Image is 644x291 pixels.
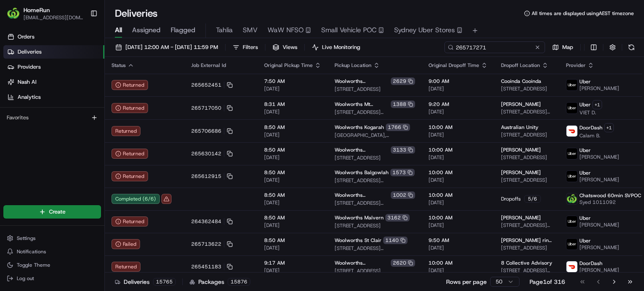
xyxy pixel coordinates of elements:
[17,262,50,268] span: Toggle Theme
[501,245,553,251] span: [STREET_ADDRESS]
[115,278,176,286] div: Deliveries
[269,41,301,53] button: Views
[283,44,297,51] span: Views
[18,63,41,71] span: Providers
[501,147,541,153] span: [PERSON_NAME]
[428,101,488,108] span: 9:20 AM
[3,3,87,23] button: HomeRunHomeRun[EMAIL_ADDRESS][DOMAIN_NAME]
[191,128,221,134] span: 265706686
[264,237,321,244] span: 8:50 AM
[566,216,577,227] img: uber-new-logo.jpeg
[321,25,377,35] span: Small Vehicle POC
[191,105,221,111] span: 265717050
[579,237,591,244] span: Uber
[264,62,313,69] span: Original Pickup Time
[579,221,619,228] span: [PERSON_NAME]
[191,218,233,225] button: 264362484
[566,62,586,69] span: Provider
[428,85,488,92] span: [DATE]
[530,278,565,286] div: Page 1 of 316
[428,260,488,266] span: 10:00 AM
[335,237,382,244] span: Woolworths St Clair
[335,109,415,116] span: [STREET_ADDRESS][PERSON_NAME]
[264,260,321,266] span: 9:17 AM
[390,169,415,176] div: 1573
[112,216,148,227] div: Returned
[335,192,389,198] span: Woolworths [GEOGRAPHIC_DATA]
[191,218,221,225] span: 264362484
[190,278,250,286] div: Packages
[532,10,634,17] span: All times are displayed using AEST timezone
[191,150,233,157] button: 265630142
[579,154,619,160] span: [PERSON_NAME]
[112,149,148,159] button: Returned
[264,199,321,206] span: [DATE]
[264,177,321,183] span: [DATE]
[49,208,65,216] span: Create
[579,215,591,221] span: Uber
[428,237,488,244] span: 9:50 AM
[264,85,321,92] span: [DATE]
[562,44,573,51] span: Map
[335,124,384,131] span: Woolworths Kogarah
[3,232,101,244] button: Settings
[3,259,101,271] button: Toggle Theme
[112,80,148,90] button: Returned
[3,90,104,104] a: Analytics
[335,177,415,184] span: [STREET_ADDRESS][PERSON_NAME]
[18,48,42,56] span: Deliveries
[264,78,321,85] span: 7:50 AM
[264,154,321,161] span: [DATE]
[335,132,415,139] span: [GEOGRAPHIC_DATA], [STREET_ADDRESS]
[264,222,321,229] span: [DATE]
[501,154,553,161] span: [STREET_ADDRESS]
[579,260,602,267] span: DoorDash
[566,103,577,113] img: uber-new-logo.jpeg
[191,263,221,270] span: 265451183
[3,205,101,219] button: Create
[444,41,545,53] input: Type to search
[501,131,553,138] span: [STREET_ADDRESS]
[579,124,602,131] span: DoorDash
[524,195,541,203] div: 5 / 6
[112,239,140,249] div: Failed
[191,173,233,180] button: 265612915
[115,7,158,20] h1: Deliveries
[191,150,221,157] span: 265630142
[18,78,36,86] span: Nash AI
[191,241,221,247] span: 265713622
[579,176,619,183] span: [PERSON_NAME]
[335,200,415,206] span: [STREET_ADDRESS][PERSON_NAME]
[228,278,250,286] div: 15876
[428,199,488,206] span: [DATE]
[243,44,258,51] span: Filters
[229,41,262,53] button: Filters
[501,196,521,202] span: Dropoffs
[125,44,218,51] span: [DATE] 12:00 AM - [DATE] 11:59 PM
[191,105,233,111] button: 265717050
[216,25,233,35] span: Tahlia
[501,62,540,69] span: Dropoff Location
[264,267,321,274] span: [DATE]
[112,103,148,113] button: Returned
[566,239,577,250] img: uber-new-logo.jpeg
[3,273,101,284] button: Log out
[566,148,577,159] img: uber-new-logo.jpeg
[3,246,101,258] button: Notifications
[428,222,488,229] span: [DATE]
[335,101,389,108] span: Woolworths Mt [PERSON_NAME]
[501,237,553,244] span: [PERSON_NAME] ring when out the front of house
[335,62,371,69] span: Pickup Location
[385,214,410,221] div: 3162
[579,78,591,85] span: Uber
[604,123,614,132] button: +1
[191,173,221,180] span: 265612915
[335,169,389,176] span: Woolworths Balgowlah
[428,131,488,138] span: [DATE]
[428,214,488,221] span: 10:00 AM
[428,78,488,85] span: 9:00 AM
[191,263,233,270] button: 265451183
[501,101,541,108] span: [PERSON_NAME]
